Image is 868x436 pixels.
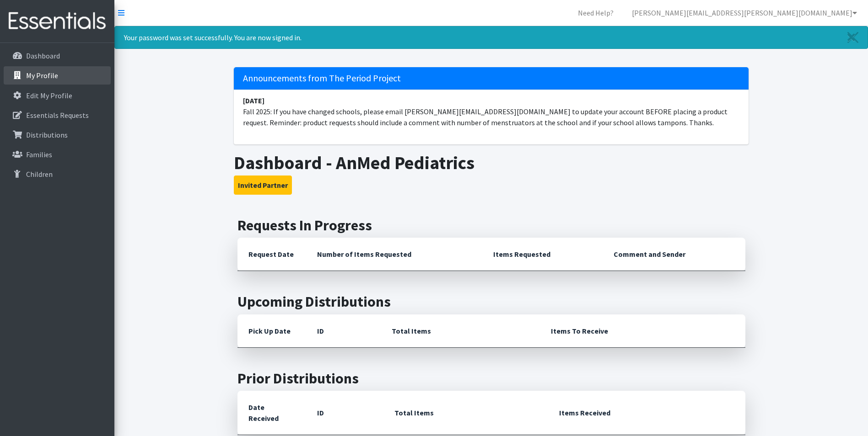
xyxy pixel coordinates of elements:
[383,391,548,435] th: Total Items
[237,217,745,234] h2: Requests In Progress
[237,293,745,310] h2: Upcoming Distributions
[4,126,111,144] a: Distributions
[26,91,72,100] p: Edit My Profile
[548,391,745,435] th: Items Received
[625,4,864,22] a: [PERSON_NAME][EMAIL_ADDRESS][PERSON_NAME][DOMAIN_NAME]
[26,150,52,159] p: Families
[4,106,111,124] a: Essentials Requests
[114,26,868,49] div: Your password was set successfully. You are now signed in.
[234,152,749,174] h1: Dashboard - AnMed Pediatrics
[234,67,749,90] h5: Announcements from The Period Project
[26,111,89,120] p: Essentials Requests
[571,4,621,22] a: Need Help?
[381,314,540,348] th: Total Items
[234,175,292,195] button: Invited Partner
[26,170,53,179] p: Children
[237,370,745,387] h2: Prior Distributions
[603,238,745,271] th: Comment and Sender
[306,238,483,271] th: Number of Items Requested
[237,238,306,271] th: Request Date
[838,27,868,48] a: Close
[306,391,383,435] th: ID
[4,6,111,37] img: HumanEssentials
[4,165,111,183] a: Children
[234,90,749,133] li: Fall 2025: If you have changed schools, please email [PERSON_NAME][EMAIL_ADDRESS][DOMAIN_NAME] to...
[26,130,68,139] p: Distributions
[4,47,111,65] a: Dashboard
[237,314,306,348] th: Pick Up Date
[4,66,111,85] a: My Profile
[243,96,264,105] strong: [DATE]
[4,86,111,105] a: Edit My Profile
[4,145,111,164] a: Families
[306,314,381,348] th: ID
[540,314,745,348] th: Items To Receive
[237,391,306,435] th: Date Received
[482,238,603,271] th: Items Requested
[26,71,58,80] p: My Profile
[26,51,60,60] p: Dashboard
